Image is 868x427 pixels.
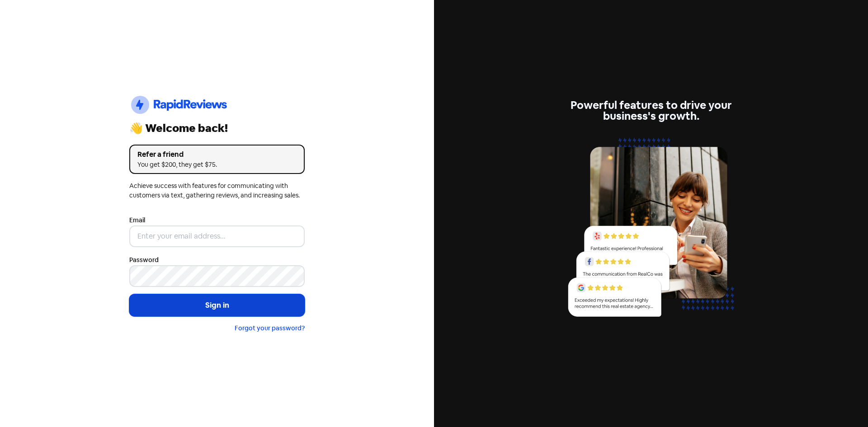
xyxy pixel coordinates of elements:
[137,160,297,169] div: You get $200, they get $75.
[129,255,159,265] label: Password
[235,324,305,332] a: Forgot your password?
[129,181,305,200] div: Achieve success with features for communicating with customers via text, gathering reviews, and i...
[129,216,145,225] label: Email
[137,149,297,160] div: Refer a friend
[129,123,305,134] div: 👋 Welcome back!
[563,132,739,327] img: reviews
[563,100,739,122] div: Powerful features to drive your business's growth.
[129,294,305,317] button: Sign in
[129,225,305,247] input: Enter your email address...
